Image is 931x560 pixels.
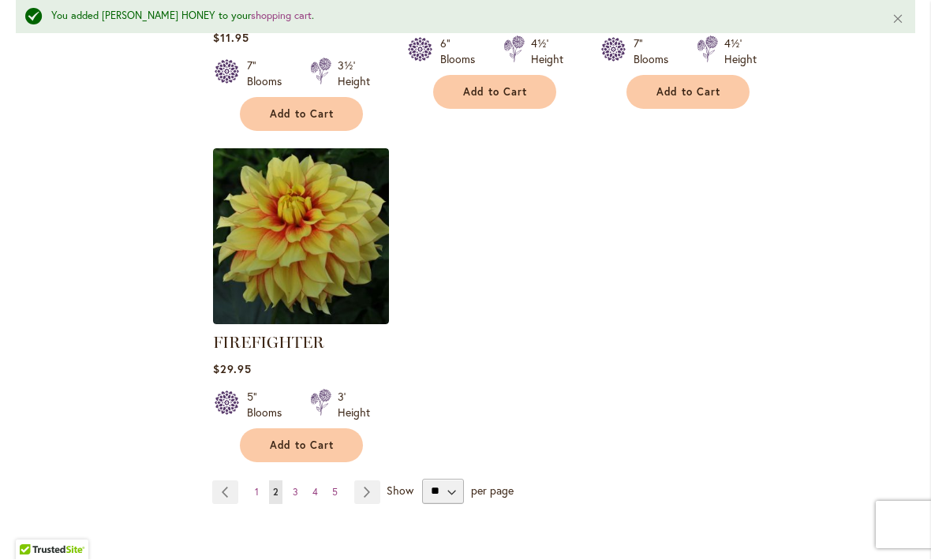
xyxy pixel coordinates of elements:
[312,487,318,498] span: 4
[293,487,298,498] span: 3
[433,76,556,110] button: Add to Cart
[213,313,389,328] a: FIREFIGHTER
[213,362,252,377] span: $29.95
[471,483,514,498] span: per page
[463,86,528,99] span: Add to Cart
[634,36,678,68] div: 7" Blooms
[213,149,389,325] img: FIREFIGHTER
[213,31,249,46] span: $11.95
[251,9,312,23] a: shopping cart
[626,76,750,110] button: Add to Cart
[251,481,263,505] a: 1
[240,98,363,132] button: Add to Cart
[270,439,335,453] span: Add to Cart
[247,58,291,90] div: 7" Blooms
[213,334,324,353] a: FIREFIGHTER
[724,36,757,68] div: 4½' Height
[255,487,259,498] span: 1
[440,36,484,68] div: 6" Blooms
[12,504,56,548] iframe: Launch Accessibility Center
[332,487,338,498] span: 5
[51,9,868,24] div: You added [PERSON_NAME] HONEY to your .
[308,481,322,505] a: 4
[270,108,335,121] span: Add to Cart
[338,58,370,90] div: 3½' Height
[328,481,342,505] a: 5
[531,36,563,68] div: 4½' Height
[247,390,291,421] div: 5" Blooms
[338,390,370,421] div: 3' Height
[289,481,302,505] a: 3
[240,429,363,463] button: Add to Cart
[273,487,279,498] span: 2
[656,86,721,99] span: Add to Cart
[387,483,413,498] span: Show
